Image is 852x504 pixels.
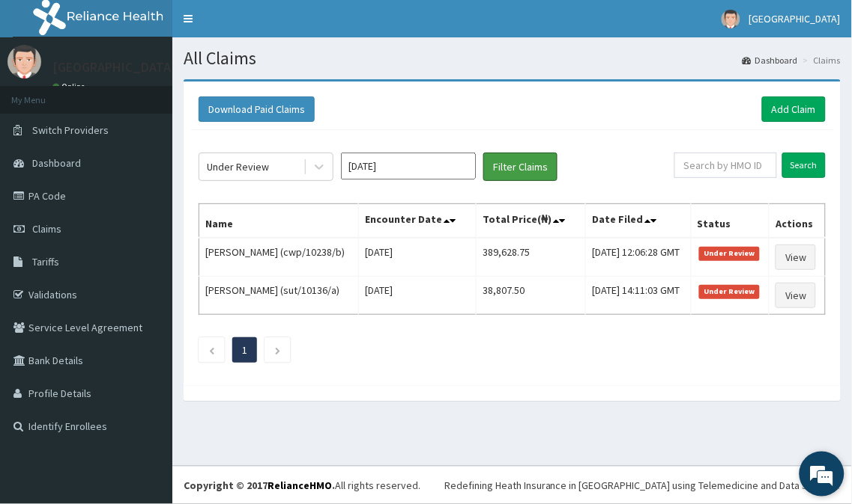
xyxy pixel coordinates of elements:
[199,277,359,315] td: [PERSON_NAME] (sut/10136/a)
[7,45,41,79] img: User Image
[199,238,359,277] td: [PERSON_NAME] (cwp/10238/b)
[32,123,109,137] span: Switch Providers
[242,343,247,357] a: Page 1 is your current page
[32,156,81,170] span: Dashboard
[483,153,558,181] button: Filter Claims
[770,204,826,239] th: Actions
[743,54,798,67] a: Dashboard
[699,247,760,260] span: Under Review
[359,204,477,239] th: Encounter Date
[749,12,841,25] span: [GEOGRAPHIC_DATA]
[7,341,285,393] textarea: Type your message and hit 'Enter'
[32,222,61,236] span: Claims
[268,479,332,492] a: RelianceHMO
[722,10,740,28] img: User Image
[208,343,215,357] a: Previous page
[52,61,176,74] p: [GEOGRAPHIC_DATA]
[87,155,207,306] span: We're online!
[586,238,692,277] td: [DATE] 12:06:28 GMT
[800,54,841,67] li: Claims
[782,153,826,178] input: Search
[78,84,252,103] div: Chat with us now
[341,153,476,179] input: Select Month and Year
[199,96,315,122] button: Download Paid Claims
[477,204,586,239] th: Total Price(₦)
[477,277,586,315] td: 38,807.50
[477,238,586,277] td: 389,628.75
[674,153,777,178] input: Search by HMO ID
[776,283,816,308] a: View
[776,245,816,270] a: View
[246,7,282,43] div: Minimize live chat window
[359,277,477,315] td: [DATE]
[359,238,477,277] td: [DATE]
[184,479,335,492] strong: Copyright © 2017 .
[52,82,88,92] a: Online
[586,204,692,239] th: Date Filed
[172,466,852,504] footer: All rights reserved.
[207,159,269,174] div: Under Review
[699,285,760,298] span: Under Review
[184,49,841,68] h1: All Claims
[444,478,841,493] div: Redefining Heath Insurance in [GEOGRAPHIC_DATA] using Telemedicine and Data Science!
[274,343,281,357] a: Next page
[28,75,61,112] img: d_794563401_company_1708531726252_794563401
[691,204,770,239] th: Status
[32,255,59,268] span: Tariffs
[199,204,359,239] th: Name
[762,96,826,122] a: Add Claim
[586,277,692,315] td: [DATE] 14:11:03 GMT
